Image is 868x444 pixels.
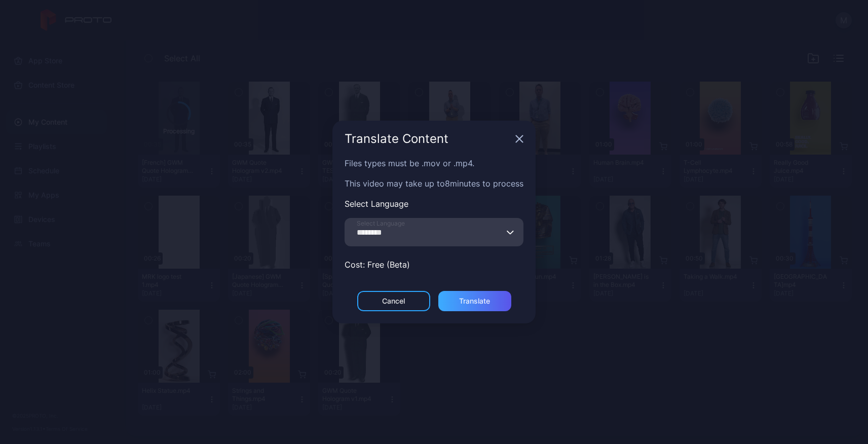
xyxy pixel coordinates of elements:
div: Cancel [382,297,405,305]
button: Cancel [357,291,430,311]
p: Cost: Free (Beta) [345,258,523,271]
div: Translate [459,297,490,305]
button: Select Language [506,218,514,246]
p: Select Language [345,198,523,210]
button: Translate [438,291,511,311]
p: Files types must be .mov or .mp4. [345,157,523,169]
span: Select Language [357,219,405,228]
p: This video may take up to 8 minutes to process [345,177,523,190]
input: Select Language [345,218,523,246]
div: Translate Content [345,133,511,145]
